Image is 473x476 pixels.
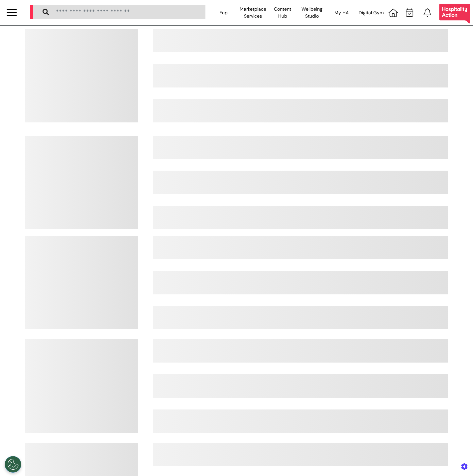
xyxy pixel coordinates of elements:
[268,3,297,22] div: Content Hub
[5,456,21,473] button: Open Preferences
[356,3,386,22] div: Digital Gym
[209,3,238,22] div: Eap
[297,3,327,22] div: Wellbeing Studio
[327,3,356,22] div: My HA
[238,3,268,22] div: Marketplace Services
